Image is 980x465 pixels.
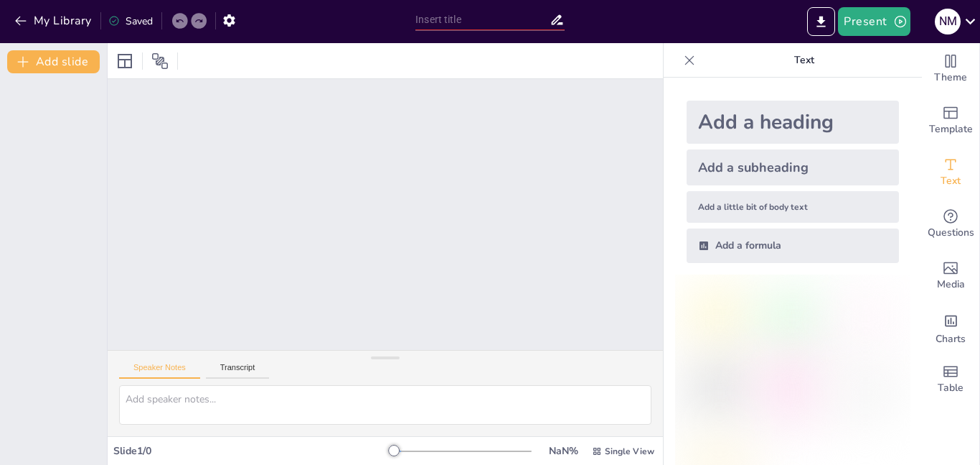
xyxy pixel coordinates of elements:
[701,43,908,78] p: Text
[113,444,394,458] div: Slide 1 / 0
[119,363,200,379] button: Speaker Notes
[936,331,966,347] span: Charts
[206,363,270,379] button: Transcript
[759,286,826,353] img: 2.jpeg
[934,70,967,86] span: Theme
[108,14,153,28] div: Saved
[938,380,963,396] span: Table
[807,7,835,36] button: Export to PowerPoint
[935,7,961,36] button: N M
[151,52,169,70] span: Position
[7,50,100,73] button: Add slide
[941,173,961,189] span: Text
[922,95,979,147] div: Add ready made slides
[928,225,974,241] span: Questions
[832,286,899,353] img: 3.jpeg
[838,7,910,36] button: Present
[687,286,753,353] img: 1.jpeg
[922,250,979,302] div: Add images, graphics, shapes or video
[935,9,961,34] div: N M
[759,359,826,425] img: 5.jpeg
[605,446,654,457] span: Single View
[11,9,98,32] button: My Library
[113,50,136,73] div: Layout
[687,229,899,263] div: Add a formula
[687,359,753,425] img: 4.jpeg
[687,101,899,144] div: Add a heading
[415,9,550,30] input: Insert title
[832,359,899,425] img: 6.jpeg
[687,149,899,185] div: Add a subheading
[922,198,979,250] div: Get real-time input from your audience
[922,302,979,354] div: Add charts and graphs
[922,43,979,95] div: Change the overall theme
[687,191,899,223] div: Add a little bit of body text
[937,277,965,293] span: Media
[922,147,979,198] div: Add text boxes
[929,121,973,137] span: Template
[922,354,979,405] div: Add a table
[546,444,580,458] div: NaN %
